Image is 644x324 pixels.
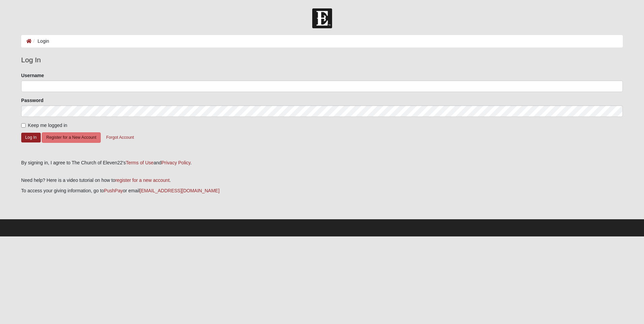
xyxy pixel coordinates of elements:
a: register for a new account [115,177,169,183]
button: Forgot Account [102,132,138,143]
div: By signing in, I agree to The Church of Eleven22's and . [21,159,623,166]
button: Log In [21,133,41,142]
a: Privacy Policy [161,160,190,165]
span: Keep me logged in [28,123,67,128]
a: Terms of Use [126,160,153,165]
label: Username [21,72,44,79]
p: To access your giving information, go to or email [21,187,623,194]
img: Church of Eleven22 Logo [312,8,332,28]
a: PushPay [104,188,123,193]
a: [EMAIL_ADDRESS][DOMAIN_NAME] [140,188,220,193]
legend: Log In [21,55,623,65]
button: Register for a New Account [42,132,100,143]
li: Login [32,38,49,45]
p: Need help? Here is a video tutorial on how to . [21,177,623,184]
label: Password [21,97,43,104]
input: Keep me logged in [21,123,26,128]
